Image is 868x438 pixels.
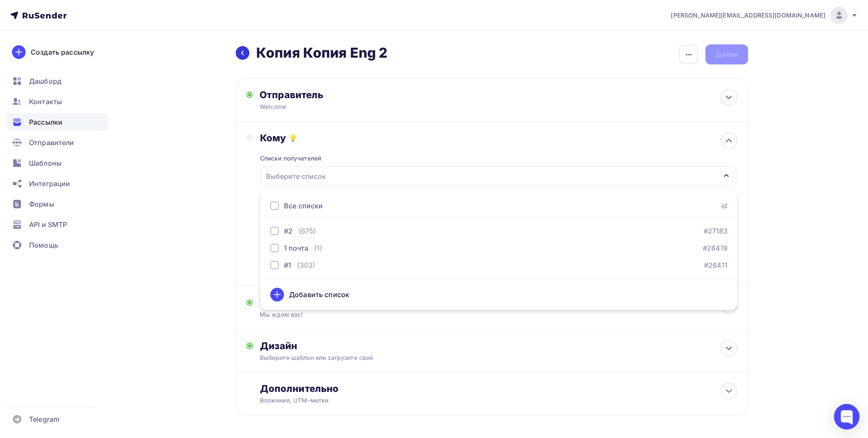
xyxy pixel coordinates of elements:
div: Дизайн [260,340,737,352]
div: Списки получателей [260,154,321,163]
span: Telegram [29,414,59,424]
div: Дополнительно [260,383,737,394]
span: API и SMTP [29,219,67,230]
span: Отправители [29,137,74,148]
a: #27183 [703,226,727,236]
div: Welcome [260,102,426,111]
a: Шаблоны [7,155,108,172]
span: Формы [29,199,54,209]
span: Шаблоны [29,158,61,168]
div: Тема [260,297,428,309]
a: Контакты [7,93,108,110]
div: Кому [260,132,737,144]
div: 1 почта [284,243,308,253]
div: #1 [284,260,291,270]
span: Рассылки [29,117,62,127]
div: Добавить список [289,289,349,300]
div: Все списки [284,201,323,211]
div: (675) [298,226,316,236]
div: Выберите шаблон или загрузите свой [260,353,690,362]
div: Создать рассылку [31,47,94,57]
div: (303) [297,260,315,270]
div: #2 [284,226,292,236]
div: Вложения, UTM–метки [260,396,690,405]
span: Дашборд [29,76,61,86]
div: Мы ждем вас! [260,310,412,319]
a: #26419 [702,243,727,253]
a: Отправители [7,134,108,151]
span: Контакты [29,96,62,107]
a: Формы [7,196,108,213]
div: Отправитель [260,89,444,101]
span: Интеграции [29,178,70,189]
div: (1) [314,243,322,253]
span: [PERSON_NAME][EMAIL_ADDRESS][DOMAIN_NAME] [671,11,825,20]
a: Рассылки [7,114,108,131]
div: id [721,201,727,211]
h2: Копия Копия Eng 2 [256,44,387,61]
button: Выберите список [260,166,737,187]
span: Помощь [29,240,58,250]
div: Выберите список [263,169,329,184]
a: #26411 [704,260,727,270]
ul: Выберите список [260,190,737,310]
a: [PERSON_NAME][EMAIL_ADDRESS][DOMAIN_NAME] [671,7,858,24]
a: Дашборд [7,73,108,90]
